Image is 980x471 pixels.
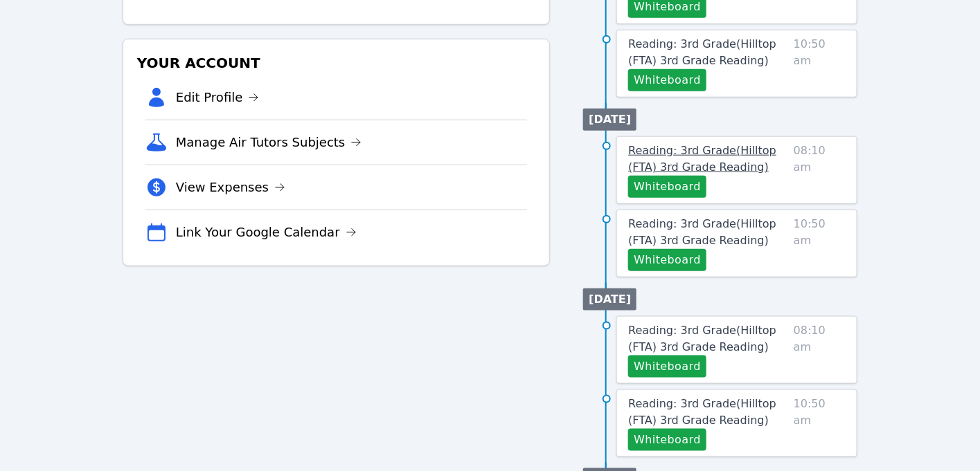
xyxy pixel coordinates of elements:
[794,216,846,271] span: 10:50 am
[628,249,706,271] button: Whiteboard
[628,324,776,353] span: Reading: 3rd Grade ( Hilltop (FTA) 3rd Grade Reading )
[628,37,776,67] span: Reading: 3rd Grade ( Hilltop (FTA) 3rd Grade Reading )
[628,217,776,247] span: Reading: 3rd Grade ( Hilltop (FTA) 3rd Grade Reading )
[628,144,776,174] span: Reading: 3rd Grade ( Hilltop (FTA) 3rd Grade Reading )
[176,88,260,107] a: Edit Profile
[628,396,788,429] a: Reading: 3rd Grade(Hilltop (FTA) 3rd Grade Reading)
[134,50,539,75] h3: Your Account
[628,355,706,378] button: Whiteboard
[628,322,788,355] a: Reading: 3rd Grade(Hilltop (FTA) 3rd Grade Reading)
[794,36,846,91] span: 10:50 am
[176,178,285,197] a: View Expenses
[628,397,776,427] span: Reading: 3rd Grade ( Hilltop (FTA) 3rd Grade Reading )
[628,69,706,91] button: Whiteboard
[628,216,788,249] a: Reading: 3rd Grade(Hilltop (FTA) 3rd Grade Reading)
[794,396,846,451] span: 10:50 am
[628,429,706,451] button: Whiteboard
[628,142,788,176] a: Reading: 3rd Grade(Hilltop (FTA) 3rd Grade Reading)
[794,142,846,198] span: 08:10 am
[628,176,706,198] button: Whiteboard
[583,109,636,131] li: [DATE]
[583,288,636,311] li: [DATE]
[628,36,788,69] a: Reading: 3rd Grade(Hilltop (FTA) 3rd Grade Reading)
[176,223,357,242] a: Link Your Google Calendar
[794,322,846,378] span: 08:10 am
[176,133,362,152] a: Manage Air Tutors Subjects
